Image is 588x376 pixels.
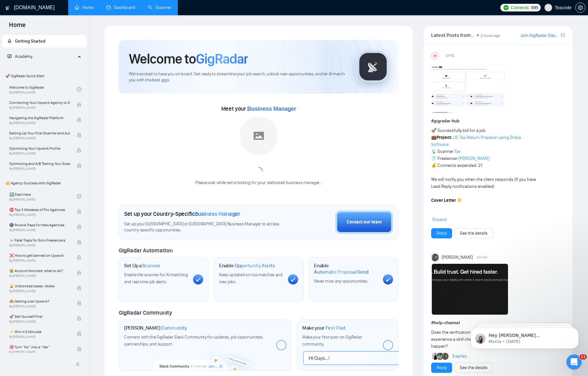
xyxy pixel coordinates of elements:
[219,263,275,269] h1: Enable
[431,118,565,125] h1: # gigradar-hub
[77,225,81,229] span: lock
[9,335,70,339] span: By [PERSON_NAME]
[77,209,81,214] span: lock
[437,353,444,360] img: Vlad
[77,133,81,137] span: lock
[75,5,94,10] a: homeHome
[446,53,454,58] span: [DATE]
[314,278,368,284] span: Never miss any opportunities.
[357,51,389,83] img: gigradar-logo.png
[335,210,393,234] button: Contact our team
[124,221,285,233] span: Set up your [GEOGRAPHIC_DATA] or [GEOGRAPHIC_DATA] Business Manager to access country-specific op...
[129,71,346,83] span: We're excited to have you on board. Get ready to streamline your job search, unlock new opportuni...
[9,289,70,293] span: By [PERSON_NAME]
[195,210,240,217] span: Business Manager
[148,5,171,10] a: searchScanner
[7,54,12,58] span: fund-projection-screen
[437,230,447,237] a: Reply
[575,5,585,10] a: setting
[452,353,467,359] a: 3replies
[119,247,172,254] span: GigRadar Automation
[432,217,447,222] span: Expand
[458,156,490,161] a: [PERSON_NAME]
[77,255,81,260] span: lock
[77,163,81,168] span: lock
[314,269,368,275] span: Automatic Proposal Send
[219,272,283,284] span: Keep updated on top matches and new jobs.
[221,105,296,112] span: Meet your
[9,145,70,152] span: Optimizing Your Upwork Profile
[191,180,326,186] div: Please wait while we're looking for your dedicated business manager...
[7,54,32,59] span: Academy
[15,38,45,44] span: Getting Started
[9,259,70,263] span: By [PERSON_NAME]
[511,4,530,11] span: Connects:
[431,363,452,373] button: Reply
[9,161,70,167] span: Optimizing and A/B Testing Your Scanner for Better Results
[437,364,447,371] a: Reply
[9,313,70,320] span: 🚀 Sell Yourself First
[9,99,70,106] span: Connecting Your Upwork Agency to GigRadar
[124,272,188,284] span: Enable the scanner for AI matching and real-time job alerts.
[9,228,70,232] span: By [PERSON_NAME]
[325,325,346,331] span: First Post
[9,268,70,274] span: 😭 Account blocked: what to do?
[347,219,382,226] div: Contact our team
[124,210,240,217] h1: Set up your Country-Specific
[9,189,77,203] a: 1️⃣ Start HereBy[PERSON_NAME]
[119,309,172,316] span: GigRadar Community
[302,334,362,347] span: Make your first post on GigRadar community.
[481,33,500,38] span: 2 hours ago
[9,167,70,171] span: By [PERSON_NAME]
[129,50,248,67] h1: Welcome to
[9,213,70,217] span: By [PERSON_NAME]
[77,270,81,275] span: lock
[9,350,70,354] span: By [PERSON_NAME]
[77,301,81,305] span: lock
[520,32,560,39] a: Join GigRadar Slack Community
[9,320,70,324] span: By [PERSON_NAME]
[442,254,473,261] span: [PERSON_NAME]
[477,255,487,260] span: 9:01 AM
[9,274,70,278] span: By [PERSON_NAME]
[302,325,346,331] h1: Make your
[76,361,82,367] span: double-left
[566,354,582,370] iframe: Intercom live chat
[4,20,31,34] span: Home
[504,5,509,10] img: upwork-logo.png
[77,148,81,153] span: lock
[9,344,70,350] span: 🎯 Turn “No” into a “Yes”
[431,319,565,326] h1: # help-channel
[77,118,81,122] span: lock
[9,136,70,140] span: By [PERSON_NAME]
[454,228,493,238] button: See the details
[247,106,296,112] span: Business Manager
[432,254,439,261] img: Toby Fox-Mason
[9,243,70,247] span: By [PERSON_NAME]
[77,102,81,107] span: lock
[454,149,461,154] a: Tax
[77,87,81,92] span: check-circle
[9,252,70,259] span: ❌ How to get banned on Upwork
[2,35,86,48] li: Getting Started
[431,329,538,350] div: Does the verification badge mean that I will not experience a skill check call by Upwork? Or it c...
[432,62,508,113] img: F09354QB7SM-image.png
[77,332,81,336] span: lock
[124,334,263,347] span: Connect with the GigRadar Slack Community for updates, job opportunities, partnerships, and support.
[431,135,521,147] a: US Tax Return Preparer using Drake Software
[579,354,587,359] span: 11
[3,177,86,189] span: 👑 Agency Success with GigRadar
[431,198,462,203] strong: Cover Letter 👇
[437,135,452,140] strong: Project:
[77,316,81,321] span: lock
[561,32,565,38] span: export
[9,304,70,308] span: By [PERSON_NAME]
[77,194,81,199] span: check-circle
[5,3,10,13] img: logo
[9,298,70,304] span: 🙈 Getting over Upwork?
[576,5,585,10] span: setting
